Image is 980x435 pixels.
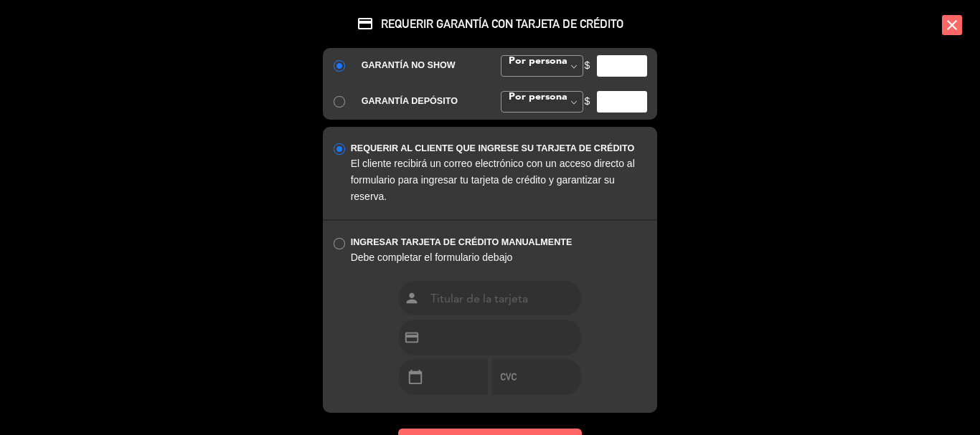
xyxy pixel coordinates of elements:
[351,141,647,156] div: REQUERIR AL CLIENTE QUE INGRESE SU TARJETA DE CRÉDITO
[323,15,657,32] span: REQUERIR GARANTÍA CON TARJETA DE CRÉDITO
[362,94,479,109] div: GARANTÍA DEPÓSITO
[505,92,567,102] span: Por persona
[351,249,647,266] div: Debe completar el formulario debajo
[362,58,479,73] div: GARANTÍA NO SHOW
[942,15,962,35] i: close
[351,235,647,250] div: INGRESAR TARJETA DE CRÉDITO MANUALMENTE
[351,156,647,205] div: El cliente recibirá un correo electrónico con un acceso directo al formulario para ingresar tu ta...
[585,93,590,110] span: $
[585,57,590,74] span: $
[357,15,374,32] i: credit_card
[505,56,567,66] span: Por persona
